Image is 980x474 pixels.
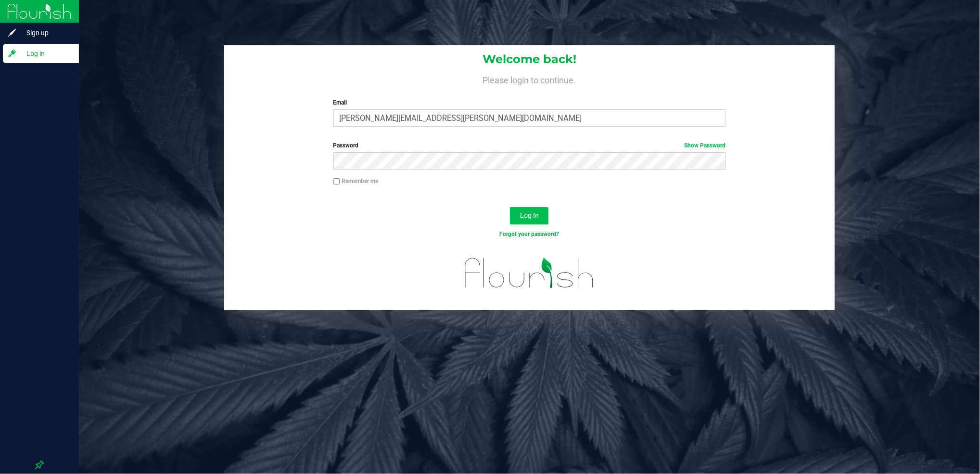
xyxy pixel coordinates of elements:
[17,48,75,59] span: Log in
[224,53,835,66] h1: Welcome back!
[684,142,725,149] a: Show Password
[35,460,44,470] label: Pin the sidebar to full width on large screens
[510,207,548,224] button: Log In
[333,178,340,185] input: Remember me
[224,73,835,85] h4: Please login to continue.
[7,49,17,58] inline-svg: Log in
[7,28,17,38] inline-svg: Sign up
[333,98,726,107] label: Email
[333,142,359,149] span: Password
[520,211,539,219] span: Log In
[333,177,379,185] label: Remember me
[453,249,606,298] img: flourish_logo.svg
[17,27,75,39] span: Sign up
[499,231,559,237] a: Forgot your password?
